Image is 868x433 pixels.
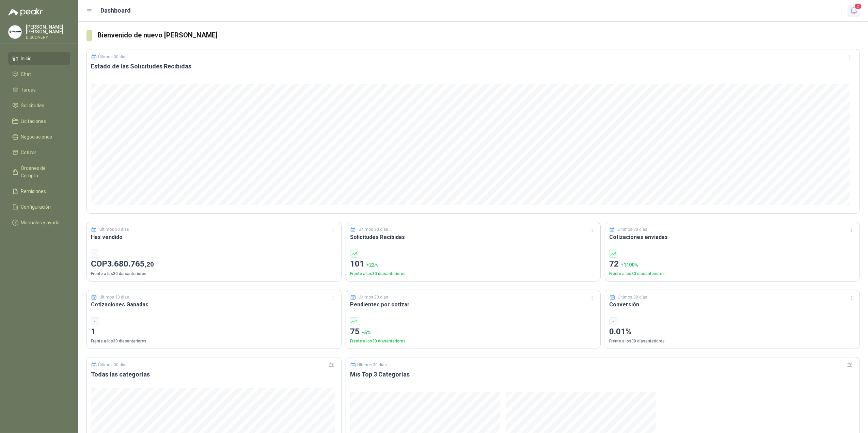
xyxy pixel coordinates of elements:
p: Últimos 30 días [618,226,648,233]
span: Configuración [21,203,51,211]
p: Últimos 30 días [98,363,128,367]
p: Últimos 30 días [358,363,387,367]
a: Órdenes de Compra [8,162,70,182]
h3: Cotizaciones enviadas [609,233,855,241]
a: Tareas [8,83,70,96]
h3: Estado de las Solicitudes Recibidas [91,62,855,70]
p: Frente a los 30 días anteriores [350,338,596,344]
h3: Cotizaciones Ganadas [91,300,337,309]
span: Negociaciones [21,133,52,141]
span: Chat [21,70,31,78]
p: Últimos 30 días [100,294,129,301]
p: 75 [350,325,596,338]
p: 72 [609,258,855,271]
a: Manuales y ayuda [8,216,70,229]
button: 2 [848,5,860,17]
h3: Has vendido [91,233,337,241]
p: 101 [350,258,596,271]
h3: Pendientes por cotizar [350,300,596,309]
span: ,20 [145,260,154,268]
a: Configuración [8,201,70,213]
h1: Dashboard [101,6,131,15]
span: Tareas [21,86,36,94]
p: COP [91,258,337,271]
a: Licitaciones [8,115,70,128]
p: 1 [91,325,337,338]
div: - [609,317,617,325]
p: 0.01% [609,325,855,338]
p: DISCOVERY [26,35,70,39]
span: Manuales y ayuda [21,219,60,226]
img: Company Logo [9,26,21,38]
span: Licitaciones [21,117,46,125]
img: Logo peakr [8,8,43,16]
p: Últimos 30 días [618,294,648,301]
div: - [91,317,99,325]
a: Negociaciones [8,130,70,143]
span: 3.680.765 [107,259,154,269]
p: Últimos 30 días [98,54,128,59]
span: Cotizar [21,149,37,156]
h3: Solicitudes Recibidas [350,233,596,241]
span: + 5 % [362,330,371,335]
span: + 22 % [366,262,378,268]
p: Frente a los 30 días anteriores [91,271,337,277]
h3: Conversión [609,300,855,309]
span: Remisiones [21,188,46,195]
p: Frente a los 30 días anteriores [350,271,596,277]
p: Últimos 30 días [359,294,389,301]
a: Inicio [8,52,70,65]
span: 2 [854,3,862,10]
a: Cotizar [8,146,70,159]
p: Frente a los 30 días anteriores [609,271,855,277]
a: Chat [8,68,70,81]
div: - [91,250,99,258]
span: Inicio [21,55,32,62]
span: Solicitudes [21,102,45,109]
h3: Bienvenido de nuevo [PERSON_NAME] [97,30,860,41]
p: Últimos 30 días [359,226,389,233]
h3: Todas las categorías [91,370,337,379]
a: Remisiones [8,185,70,198]
a: Solicitudes [8,99,70,112]
h3: Mis Top 3 Categorías [350,370,855,379]
span: + 1100 % [621,262,638,268]
p: Frente a los 30 días anteriores [609,338,855,344]
p: Frente a los 30 días anteriores [91,338,337,344]
p: Últimos 30 días [100,226,129,233]
span: Órdenes de Compra [21,164,64,179]
p: [PERSON_NAME] [PERSON_NAME] [26,25,70,34]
